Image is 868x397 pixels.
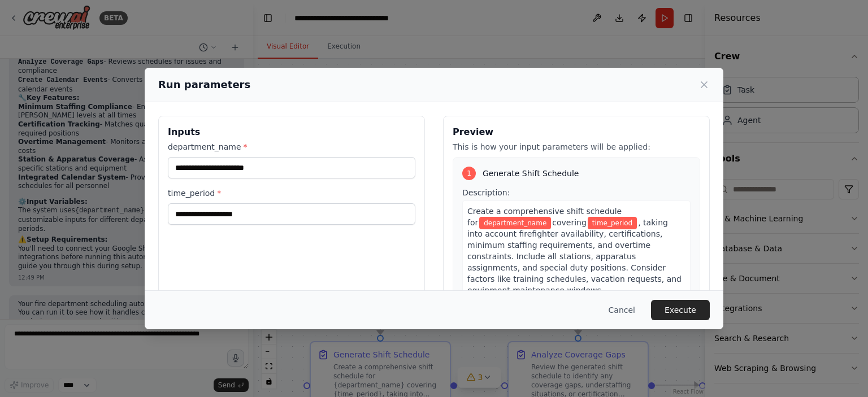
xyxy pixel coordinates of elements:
[158,77,250,93] h2: Run parameters
[168,125,415,139] h3: Inputs
[168,141,415,152] label: department_name
[588,217,637,229] span: Variable: time_period
[168,187,415,199] label: time_period
[467,218,682,295] span: , taking into account firefighter availability, certifications, minimum staffing requirements, an...
[479,217,551,229] span: Variable: department_name
[462,167,476,180] div: 1
[651,300,710,320] button: Execute
[462,188,510,197] span: Description:
[552,218,587,227] span: covering
[453,125,700,139] h3: Preview
[453,141,700,152] p: This is how your input parameters will be applied:
[467,207,622,227] span: Create a comprehensive shift schedule for
[600,300,644,320] button: Cancel
[483,168,579,179] span: Generate Shift Schedule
